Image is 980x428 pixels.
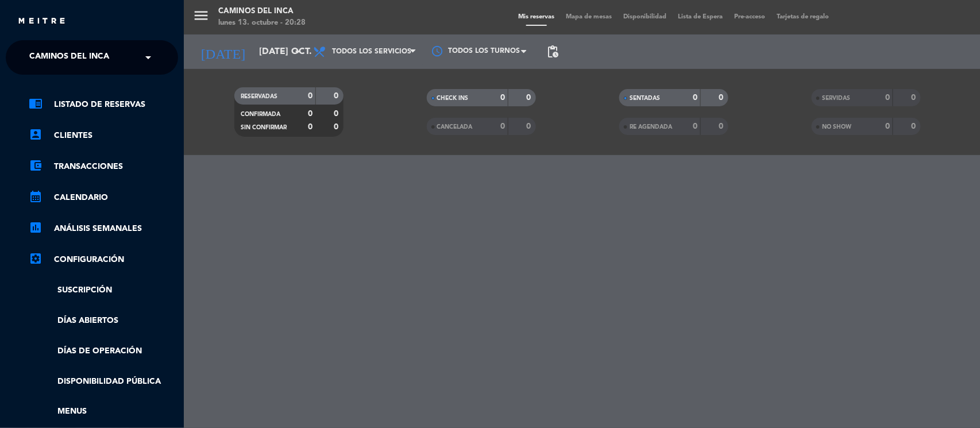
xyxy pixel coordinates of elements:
a: Menus [29,405,178,418]
a: Disponibilidad pública [29,375,178,388]
a: calendar_monthCalendario [29,191,178,205]
a: assessmentANÁLISIS SEMANALES [29,222,178,236]
a: Días abiertos [29,314,178,327]
a: account_balance_walletTransacciones [29,160,178,173]
i: settings_applications [29,252,43,265]
a: Configuración [29,253,178,267]
i: chrome_reader_mode [29,97,43,110]
i: account_balance_wallet [29,159,43,172]
span: Caminos del Inca [29,45,109,70]
i: assessment [29,221,43,234]
img: MEITRE [17,17,66,26]
a: Días de Operación [29,345,178,358]
a: account_boxClientes [29,129,178,142]
a: Suscripción [29,284,178,297]
i: account_box [29,128,43,141]
i: calendar_month [29,190,43,203]
a: chrome_reader_modeListado de Reservas [29,98,178,111]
